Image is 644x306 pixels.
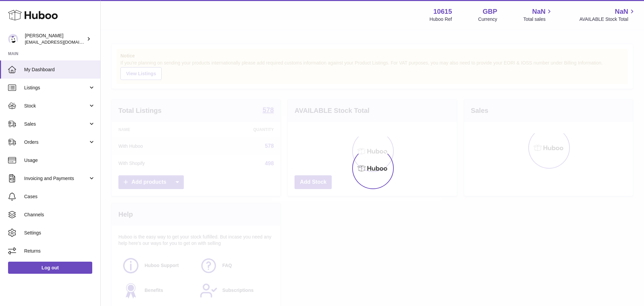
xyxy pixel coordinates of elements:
[532,7,545,16] span: NaN
[24,157,95,164] span: Usage
[24,121,88,127] span: Sales
[430,16,452,23] div: Huboo Ref
[24,248,95,254] span: Returns
[24,67,95,73] span: My Dashboard
[25,39,99,45] span: [EMAIL_ADDRESS][DOMAIN_NAME]
[579,16,636,23] span: AVAILABLE Stock Total
[483,7,497,16] strong: GBP
[523,7,553,23] a: NaN Total sales
[24,103,88,109] span: Stock
[579,7,636,23] a: NaN AVAILABLE Stock Total
[24,212,95,218] span: Channels
[24,139,88,145] span: Orders
[523,16,553,23] span: Total sales
[24,230,95,236] span: Settings
[478,16,497,23] div: Currency
[8,34,18,44] img: internalAdmin-10615@internal.huboo.com
[25,33,85,45] div: [PERSON_NAME]
[24,193,95,200] span: Cases
[24,175,88,182] span: Invoicing and Payments
[433,7,452,16] strong: 10615
[24,85,88,91] span: Listings
[8,262,92,274] a: Log out
[615,7,628,16] span: NaN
